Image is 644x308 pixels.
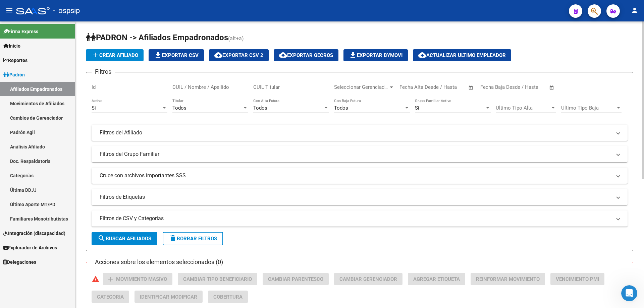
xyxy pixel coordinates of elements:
[169,236,217,242] span: Borrar Filtros
[550,273,604,285] button: Vencimiento PMI
[631,6,639,14] mat-icon: person
[471,273,545,285] button: Reinformar Movimiento
[415,105,419,111] span: Si
[561,105,615,111] span: Ultimo Tipo Baja
[228,35,244,42] span: (alt+a)
[418,51,426,59] mat-icon: cloud_download
[92,146,628,162] mat-expansion-panel-header: Filtros del Grupo Familiar
[3,230,65,237] span: Integración (discapacidad)
[334,273,402,285] button: Cambiar Gerenciador
[334,84,388,90] span: Seleccionar Gerenciador
[213,294,243,300] span: Cobertura
[92,189,628,205] mat-expansion-panel-header: Filtros de Etiquetas
[92,168,628,184] mat-expansion-panel-header: Cruce con archivos importantes SSS
[3,28,38,35] span: Firma Express
[274,49,338,61] button: Exportar GECROS
[621,285,637,301] iframe: Intercom live chat
[253,105,267,111] span: Todos
[496,105,550,111] span: Ultimo Tipo Alta
[140,294,197,300] span: Identificar Modificar
[3,71,25,78] span: Padrón
[3,244,57,251] span: Explorador de Archivos
[92,257,226,267] h3: Acciones sobre los elementos seleccionados (0)
[92,67,115,76] h3: Filtros
[556,276,599,282] span: Vencimiento PMI
[163,232,223,245] button: Borrar Filtros
[92,105,96,111] span: Si
[399,84,427,90] input: Fecha inicio
[92,125,628,141] mat-expansion-panel-header: Filtros del Afiliado
[349,52,402,58] span: Exportar Bymovi
[92,275,100,283] mat-icon: warning
[514,84,546,90] input: Fecha fin
[107,275,115,283] mat-icon: add
[92,210,628,227] mat-expansion-panel-header: Filtros de CSV y Categorias
[3,258,36,266] span: Delegaciones
[100,215,611,222] mat-panel-title: Filtros de CSV y Categorias
[418,52,506,58] span: Actualizar ultimo Empleador
[343,49,408,61] button: Exportar Bymovi
[413,49,511,61] button: Actualizar ultimo Empleador
[480,84,507,90] input: Fecha inicio
[97,294,124,300] span: Categoria
[98,236,151,242] span: Buscar Afiliados
[334,105,348,111] span: Todos
[100,129,611,136] mat-panel-title: Filtros del Afiliado
[548,84,556,91] button: Open calendar
[279,51,287,59] mat-icon: cloud_download
[92,232,157,245] button: Buscar Afiliados
[3,57,28,64] span: Reportes
[135,291,203,303] button: Identificar Modificar
[279,52,333,58] span: Exportar GECROS
[103,273,172,285] button: Movimiento Masivo
[183,276,252,282] span: Cambiar Tipo Beneficiario
[467,84,475,91] button: Open calendar
[408,273,465,285] button: Agregar Etiqueta
[208,291,248,303] button: Cobertura
[100,150,611,158] mat-panel-title: Filtros del Grupo Familiar
[339,276,397,282] span: Cambiar Gerenciador
[91,52,138,58] span: Crear Afiliado
[53,3,80,18] span: - ospsip
[154,52,199,58] span: Exportar CSV
[214,52,263,58] span: Exportar CSV 2
[86,49,144,61] button: Crear Afiliado
[92,291,129,303] button: Categoria
[263,273,329,285] button: Cambiar Parentesco
[433,84,465,90] input: Fecha fin
[413,276,460,282] span: Agregar Etiqueta
[5,6,13,14] mat-icon: menu
[149,49,204,61] button: Exportar CSV
[116,276,167,282] span: Movimiento Masivo
[476,276,540,282] span: Reinformar Movimiento
[178,273,257,285] button: Cambiar Tipo Beneficiario
[169,234,177,242] mat-icon: delete
[268,276,323,282] span: Cambiar Parentesco
[100,172,611,179] mat-panel-title: Cruce con archivos importantes SSS
[209,49,269,61] button: Exportar CSV 2
[154,51,162,59] mat-icon: file_download
[349,51,357,59] mat-icon: file_download
[214,51,222,59] mat-icon: cloud_download
[91,51,99,59] mat-icon: add
[100,193,611,201] mat-panel-title: Filtros de Etiquetas
[172,105,186,111] span: Todos
[3,42,20,50] span: Inicio
[86,33,228,42] span: PADRON -> Afiliados Empadronados
[98,234,106,242] mat-icon: search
